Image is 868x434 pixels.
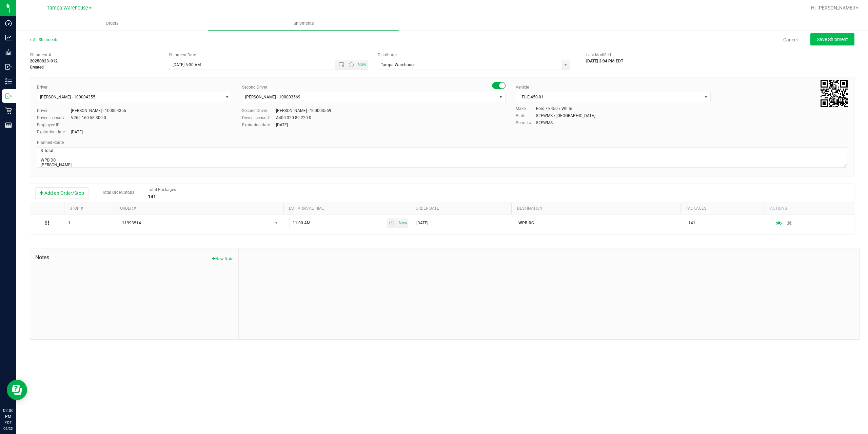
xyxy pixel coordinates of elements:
label: Plate [516,113,536,119]
div: Ford / E450 / White [536,106,572,112]
label: Second Driver [242,84,267,90]
div: [DATE] [276,122,288,128]
label: Driver [37,108,71,114]
span: select [702,92,710,102]
label: Second Driver [242,108,276,114]
iframe: Resource center [7,380,27,400]
span: 141 [688,220,695,226]
inline-svg: Reports [5,122,12,129]
span: select [397,218,408,228]
label: Last Modified [586,52,611,58]
button: New Note [212,256,233,262]
inline-svg: Inbound [5,63,12,70]
span: select [497,92,505,102]
span: Total Order/Stops [102,190,134,195]
span: Total Packages [148,187,176,192]
a: Packages [686,206,706,211]
label: Vehicle [516,84,529,90]
span: 1 [68,220,71,226]
th: Actions [765,203,849,214]
span: Save Shipment [817,37,848,42]
span: FL-E-450-01 [516,92,702,102]
strong: [DATE] 2:04 PM EDT [586,59,623,63]
a: Cancel [783,36,797,43]
span: Set Current date [397,218,409,228]
div: [DATE] [71,129,83,135]
span: Open the date view [336,62,347,68]
div: A400-320-89-220-0 [276,115,311,121]
div: 82EWMS [536,120,553,126]
strong: 141 [148,194,156,199]
inline-svg: Analytics [5,34,12,41]
span: select [387,218,397,228]
label: Driver [37,84,47,90]
span: select [223,92,232,102]
div: [PERSON_NAME] - 100004355 [71,108,126,114]
span: [DATE] [416,220,428,226]
p: 09/23 [3,426,13,431]
span: Shipments [284,20,323,26]
span: [PERSON_NAME] - 100003569 [245,95,300,99]
span: Tampa Warehouse [47,5,88,11]
a: Orders [16,16,208,31]
span: select [561,60,570,70]
label: Expiration date [242,122,276,128]
inline-svg: Dashboard [5,20,12,26]
span: Set Current date [356,60,368,70]
a: Order # [120,206,136,211]
button: Save Shipment [810,33,854,45]
div: V262-160-58-300-0 [71,115,106,121]
div: [PERSON_NAME] - 100003569 [276,108,331,114]
a: Destination [517,206,542,211]
span: Open the time view [346,62,357,68]
a: Order date [416,206,439,211]
a: Est. arrival time [289,206,324,211]
span: Planned Route [37,140,64,145]
inline-svg: Inventory [5,78,12,85]
strong: Created [30,65,44,70]
inline-svg: Outbound [5,93,12,99]
p: 02:06 PM EDT [3,408,13,426]
label: Expiration date [37,129,71,135]
label: Driver license # [37,115,71,121]
a: Shipments [208,16,399,31]
span: Orders [97,20,128,26]
span: 11993514 [122,221,141,225]
label: Driver license # [242,115,276,121]
p: WPB DC [518,220,680,226]
a: Stop # [70,206,83,211]
span: Hi, [PERSON_NAME]! [811,5,855,11]
button: Add an Order/Stop [35,187,88,199]
span: Notes [35,253,233,262]
inline-svg: Retail [5,107,12,114]
strong: 20250923-012 [30,59,58,63]
inline-svg: Grow [5,49,12,56]
qrcode: 20250923-012 [821,80,848,107]
input: Select [378,60,556,70]
label: Distributor [378,52,397,58]
span: Shipment # [30,52,159,58]
img: Scan me! [821,80,848,107]
label: Employee ID [37,122,71,128]
label: Permit # [516,120,536,126]
div: 82EWMS / [GEOGRAPHIC_DATA] [536,113,595,119]
span: select [272,218,280,228]
label: Shipment Date [169,52,196,58]
label: Make [516,106,536,112]
span: [PERSON_NAME] - 100004355 [40,95,95,99]
a: All Shipments [30,37,58,42]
